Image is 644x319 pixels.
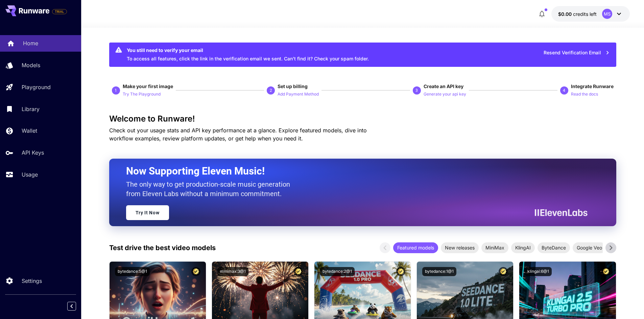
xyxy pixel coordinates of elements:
div: ByteDance [538,242,570,253]
span: TRIAL [52,9,67,14]
p: Wallet [22,127,37,135]
button: Collapse sidebar [67,302,76,311]
button: Resend Verification Email [540,46,614,60]
button: Certified Model – Vetted for best performance and includes a commercial license. [601,267,611,276]
span: Check out your usage stats and API key performance at a glance. Explore featured models, dive int... [109,127,367,142]
div: You still need to verify your email [127,47,369,54]
span: Set up billing [278,83,308,89]
div: MS [602,9,612,19]
div: Google Veo [573,242,606,253]
h2: Now Supporting Eleven Music! [126,165,582,178]
div: Featured models [393,242,438,253]
span: ByteDance [538,244,570,251]
div: MiniMax [481,242,508,253]
span: Google Veo [573,244,606,251]
div: To access all features, click the link in the verification email we sent. Can’t find it? Check yo... [127,45,369,65]
p: Read the docs [571,91,598,98]
span: Add your payment card to enable full platform functionality. [52,7,67,16]
div: $0.00 [558,10,597,18]
span: New releases [441,244,479,251]
p: Usage [22,170,38,179]
button: Try The Playground [123,90,161,98]
button: Add Payment Method [278,90,319,98]
button: bytedance:5@1 [115,267,150,276]
p: Playground [22,83,51,91]
p: 2 [270,87,272,94]
button: minimax:3@1 [217,267,248,276]
span: Integrate Runware [571,83,614,89]
a: Try It Now [126,205,169,220]
p: Home [23,39,38,47]
button: Certified Model – Vetted for best performance and includes a commercial license. [294,267,303,276]
button: $0.00MS [551,6,630,22]
p: Generate your api key [424,91,466,98]
div: New releases [441,242,479,253]
span: $0.00 [558,11,573,17]
button: Generate your api key [424,90,466,98]
p: API Keys [22,149,44,157]
span: Create an API key [424,83,463,89]
p: Try The Playground [123,91,161,98]
div: KlingAI [511,242,535,253]
p: Library [22,105,40,113]
p: Test drive the best video models [109,243,216,253]
h3: Welcome to Runware! [109,114,616,124]
div: Collapse sidebar [72,300,81,312]
button: klingai:6@1 [525,267,552,276]
p: 4 [563,87,565,94]
p: Models [22,61,40,69]
p: The only way to get production-scale music generation from Eleven Labs without a minimum commitment. [126,180,295,198]
button: bytedance:1@1 [422,267,456,276]
button: Certified Model – Vetted for best performance and includes a commercial license. [396,267,405,276]
p: Add Payment Method [278,91,319,98]
span: Make your first image [123,83,173,89]
button: Read the docs [571,90,598,98]
p: 3 [415,87,418,94]
button: Certified Model – Vetted for best performance and includes a commercial license. [499,267,508,276]
span: Featured models [393,244,438,251]
button: bytedance:2@1 [320,267,355,276]
span: KlingAI [511,244,535,251]
p: 1 [115,87,117,94]
p: Settings [22,277,42,285]
span: MiniMax [481,244,508,251]
span: credits left [573,11,597,17]
button: Certified Model – Vetted for best performance and includes a commercial license. [191,267,200,276]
